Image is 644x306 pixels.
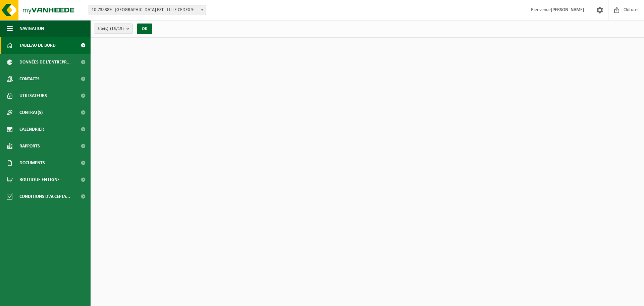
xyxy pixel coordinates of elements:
[19,87,47,104] span: Utilisateurs
[19,155,45,171] span: Documents
[89,5,206,15] span: 10-735389 - SUEZ RV NORD EST - LILLE CEDEX 9
[98,24,124,34] span: Site(s)
[19,121,44,138] span: Calendrier
[19,71,40,87] span: Contacts
[110,27,124,31] count: (15/15)
[19,171,60,188] span: Boutique en ligne
[19,104,43,121] span: Contrat(s)
[19,54,71,71] span: Données de l'entrepr...
[89,5,206,15] span: 10-735389 - SUEZ RV NORD EST - LILLE CEDEX 9
[94,24,133,34] button: Site(s)(15/15)
[551,7,584,12] strong: [PERSON_NAME]
[19,20,44,37] span: Navigation
[19,188,70,205] span: Conditions d'accepta...
[19,37,56,54] span: Tableau de bord
[19,138,40,155] span: Rapports
[137,24,152,34] button: OK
